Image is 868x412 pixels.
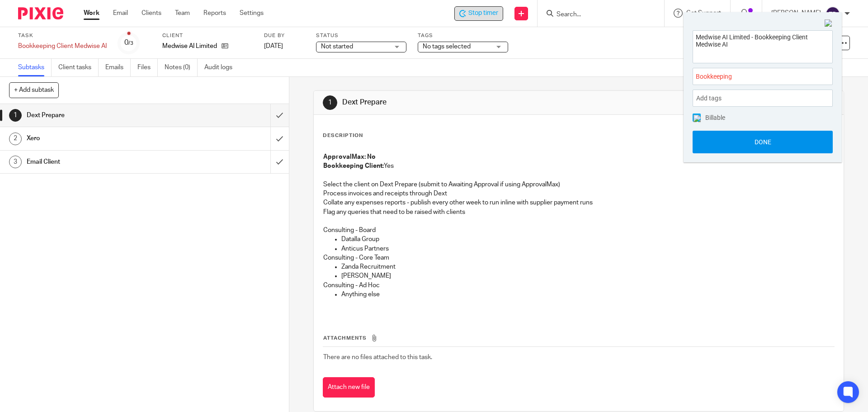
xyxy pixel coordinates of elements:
[693,131,833,153] button: Done
[693,115,701,122] img: checked.png
[323,208,834,217] p: Flag any queries that need to be raised with clients
[316,32,406,39] label: Status
[323,226,834,235] p: Consulting - Board
[705,114,725,121] span: Billable
[264,32,305,39] label: Due by
[418,32,508,39] label: Tags
[58,59,99,76] a: Client tasks
[696,91,726,105] span: Add tags
[128,41,133,46] small: /3
[323,354,432,360] span: There are no files attached to this task.
[323,180,834,189] p: Select the client on Dext Prepare (submit to Awaiting Approval if using ApprovalMax)
[696,72,810,81] span: Bookkeeping
[113,9,128,18] a: Email
[323,198,834,207] p: Collate any expenses reports - publish every other week to run inline with supplier payment runs
[18,7,63,19] img: Pixie
[323,377,375,398] button: Attach new file
[165,59,198,76] a: Notes (0)
[341,262,834,271] p: Zanda Recruitment
[18,42,107,51] div: Bookkeeping Client Medwise AI
[826,6,840,21] img: svg%3E
[323,154,376,160] strong: ApprovalMax: No
[9,82,59,98] button: + Add subtask
[84,9,99,18] a: Work
[27,132,183,145] h1: Xero
[18,59,52,76] a: Subtasks
[264,43,283,49] span: [DATE]
[203,9,226,18] a: Reports
[468,9,498,18] span: Stop timer
[124,38,133,48] div: 0
[341,290,834,299] p: Anything else
[175,9,190,18] a: Team
[323,189,834,198] p: Process invoices and receipts through Dext
[27,109,183,122] h1: Dext Prepare
[323,281,834,290] p: Consulting - Ad Hoc
[321,43,353,50] span: Not started
[323,163,384,169] strong: Bookkeeping Client:
[323,253,834,262] p: Consulting - Core Team
[142,9,161,18] a: Clients
[18,32,107,39] label: Task
[137,59,158,76] a: Files
[341,271,834,280] p: [PERSON_NAME]
[204,59,239,76] a: Audit logs
[341,235,834,244] p: Datalla Group
[323,336,367,341] span: Attachments
[162,42,217,51] p: Medwise AI Limited
[423,43,471,50] span: No tags selected
[323,95,337,110] div: 1
[323,161,834,170] p: Yes
[341,244,834,253] p: Anticus Partners
[105,59,131,76] a: Emails
[240,9,264,18] a: Settings
[162,32,253,39] label: Client
[454,6,503,21] div: Medwise AI Limited - Bookkeeping Client Medwise AI
[9,133,22,145] div: 2
[323,132,363,139] p: Description
[9,156,22,168] div: 3
[556,11,637,19] input: Search
[9,109,22,122] div: 1
[771,9,821,18] p: [PERSON_NAME]
[693,31,832,60] textarea: Medwise AI Limited - Bookkeeping Client Medwise AI
[686,10,721,16] span: Get Support
[825,19,833,28] img: Close
[342,98,598,107] h1: Dext Prepare
[27,155,183,169] h1: Email Client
